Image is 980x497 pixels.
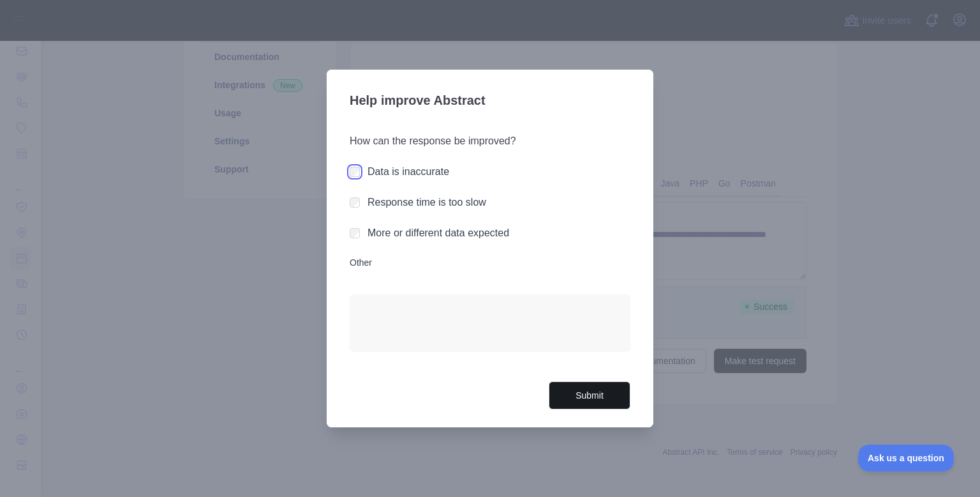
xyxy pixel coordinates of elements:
label: More or different data expected [367,227,509,238]
label: Response time is too slow [367,197,486,208]
h3: How can the response be improved? [350,134,630,149]
label: Other [350,256,630,269]
label: Data is inaccurate [367,166,449,177]
button: Submit [549,381,630,410]
h3: Help improve Abstract [350,85,630,118]
iframe: Toggle Customer Support [858,445,954,471]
